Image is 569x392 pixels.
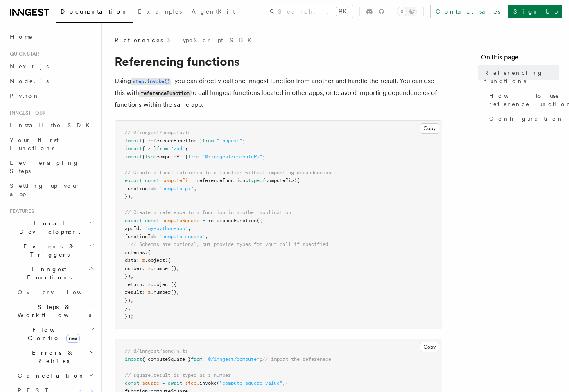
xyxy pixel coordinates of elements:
span: Flow Control [14,326,90,342]
a: Referencing functions [481,65,559,88]
a: Configuration [486,111,559,126]
span: Documentation [61,8,128,15]
button: Inngest Functions [7,262,96,285]
a: Contact sales [430,5,505,18]
span: Steps & Workflows [14,303,91,319]
a: Leveraging Steps [7,155,96,178]
span: Home [10,33,33,41]
span: Referencing functions [484,69,559,85]
a: How to use referenceFunction [486,88,559,111]
button: Events & Triggers [7,239,96,262]
span: Inngest tour [7,110,46,116]
span: new [66,334,80,343]
span: Events & Triggers [7,242,89,259]
a: Setting up your app [7,178,96,201]
span: Examples [138,8,182,15]
span: Setting up your app [10,182,80,197]
span: Cancellation [14,372,85,380]
a: Documentation [56,2,133,23]
h4: On this page [481,52,559,65]
a: Examples [133,2,187,22]
a: Install the SDK [7,118,96,133]
span: AgentKit [192,8,235,15]
a: Overview [14,285,96,300]
button: Flow Controlnew [14,322,96,345]
span: Leveraging Steps [10,160,79,174]
button: Cancellation [14,368,96,383]
a: Sign Up [508,5,562,18]
span: Install the SDK [10,122,95,128]
button: Search...⌘K [266,5,353,18]
span: Overview [18,289,102,295]
span: Quick start [7,51,42,57]
span: Features [7,208,34,214]
a: Next.js [7,59,96,74]
span: Node.js [10,78,49,84]
a: Your first Functions [7,133,96,155]
a: Home [7,29,96,44]
span: Local Development [7,219,89,236]
button: Local Development [7,216,96,239]
kbd: ⌘K [336,7,348,16]
a: Python [7,88,96,103]
span: Inngest Functions [7,265,88,282]
button: Errors & Retries [14,345,96,368]
span: Errors & Retries [14,349,89,365]
span: Next.js [10,63,49,70]
span: Python [10,92,40,99]
button: Toggle dark mode [397,7,417,16]
button: Steps & Workflows [14,300,96,322]
span: Your first Functions [10,137,59,151]
span: Configuration [489,115,564,123]
a: AgentKit [187,2,240,22]
a: Node.js [7,74,96,88]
